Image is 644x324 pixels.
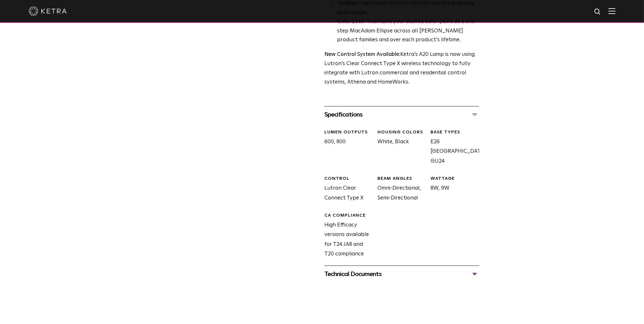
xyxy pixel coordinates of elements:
div: Lutron Clear Connect Type X [320,176,373,203]
div: Omni-Directional, Semi-Directional [373,176,426,203]
li: —maintains your desired color point at a one step MacAdam Ellipse across all [PERSON_NAME] produc... [337,17,479,45]
div: BASE TYPES [430,129,479,136]
img: ketra-logo-2019-white [29,6,67,16]
div: White, Black [373,129,426,166]
p: Ketra’s A20 Lamp is now using Lutron’s Clear Connect Type X wireless technology to fully integrat... [324,50,479,87]
div: Specifications [324,110,479,120]
div: High Efficacy versions available for T24 JA8 and T20 compliance [320,213,373,259]
div: CONTROL [324,176,373,182]
div: 600, 800 [320,129,373,166]
div: CA Compliance [324,213,373,219]
div: Technical Documents [324,269,479,279]
img: search icon [594,8,602,16]
img: Hamburger%20Nav.svg [608,8,615,14]
div: E26 [GEOGRAPHIC_DATA], GU24 [426,129,479,166]
strong: Color Lock [337,19,363,24]
strong: New Control System Available: [324,52,400,57]
div: 8W, 9W [426,176,479,203]
div: WATTAGE [430,176,479,182]
div: BEAM ANGLES [377,176,426,182]
div: HOUSING COLORS [377,129,426,136]
div: LUMEN OUTPUTS [324,129,373,136]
